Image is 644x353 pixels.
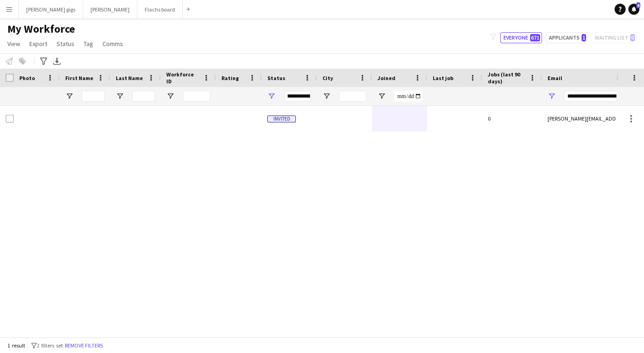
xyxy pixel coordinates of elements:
button: Open Filter Menu [322,92,331,100]
span: 6 [636,2,640,8]
span: My Workforce [7,22,75,36]
input: First Name Filter Input [82,91,105,102]
button: Open Filter Menu [378,92,386,100]
span: Export [29,40,47,48]
a: Export [26,38,51,50]
span: 671 [530,34,540,41]
span: Last job [433,75,453,81]
button: Remove filters [63,341,105,351]
button: Applicants1 [546,32,588,43]
span: Email [548,75,562,81]
span: Tag [84,40,93,48]
app-action-btn: Advanced filters [38,56,49,67]
button: [PERSON_NAME] gigs [19,0,83,18]
span: Status [56,40,74,48]
button: Open Filter Menu [65,92,73,100]
input: Last Name Filter Input [132,91,155,102]
span: Joined [378,75,395,81]
a: Tag [80,38,97,50]
a: 6 [628,4,639,15]
button: Open Filter Menu [267,92,276,100]
input: Column with Header Selection [6,74,14,82]
input: Row Selection is disabled for this row (unchecked) [6,115,14,123]
button: [PERSON_NAME] [83,0,137,18]
span: Comms [102,40,123,48]
a: View [4,38,24,50]
span: Workforce ID [166,71,199,85]
app-action-btn: Export XLSX [51,56,62,67]
span: 1 [582,34,586,41]
span: Jobs (last 90 days) [488,71,525,85]
span: 2 filters set [37,342,63,349]
button: Open Filter Menu [116,92,124,100]
button: Open Filter Menu [548,92,556,100]
span: View [7,40,20,48]
a: Status [53,38,78,50]
span: Invited [267,116,296,122]
a: Comms [99,38,127,50]
span: Last Name [116,75,143,81]
button: Open Filter Menu [166,92,175,100]
input: Workforce ID Filter Input [183,91,210,102]
div: 0 [482,106,542,131]
button: Flachs board [137,0,183,18]
span: City [322,75,333,81]
span: Photo [19,75,35,81]
input: Joined Filter Input [394,91,422,102]
input: City Filter Input [339,91,367,102]
button: Everyone671 [500,32,542,43]
span: Rating [221,75,239,81]
span: Status [267,75,285,81]
span: First Name [65,75,93,81]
